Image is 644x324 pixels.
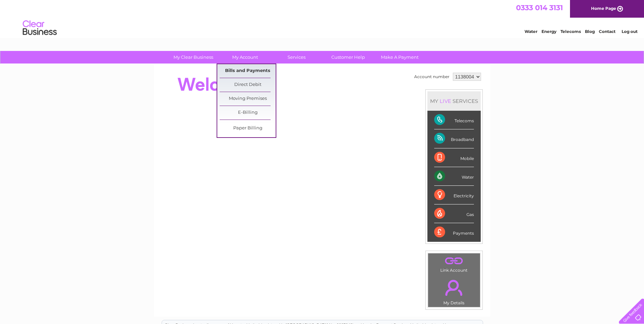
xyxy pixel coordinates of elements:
[434,204,474,223] div: Gas
[162,4,483,33] div: Clear Business is a trading name of Verastar Limited (registered in [GEOGRAPHIC_DATA] No. 3667643...
[217,51,273,64] a: My Account
[320,51,376,64] a: Customer Help
[220,78,276,92] a: Direct Debit
[430,255,478,267] a: .
[434,186,474,204] div: Electricity
[430,276,478,300] a: .
[412,71,451,83] td: Account number
[428,253,480,274] td: Link Account
[427,91,481,111] div: MY SERVICES
[165,51,221,64] a: My Clear Business
[516,3,563,12] a: 0333 014 3131
[434,129,474,148] div: Broadband
[220,122,276,135] a: Paper Billing
[434,148,474,167] div: Mobile
[560,29,581,34] a: Telecoms
[525,29,537,34] a: Water
[599,29,615,34] a: Contact
[372,51,428,64] a: Make A Payment
[438,98,453,104] div: LIVE
[434,111,474,129] div: Telecoms
[22,18,57,38] img: logo.png
[541,29,556,34] a: Energy
[434,223,474,241] div: Payments
[220,64,276,78] a: Bills and Payments
[428,274,480,307] td: My Details
[585,29,595,34] a: Blog
[434,167,474,186] div: Water
[220,92,276,106] a: Moving Premises
[269,51,325,64] a: Services
[622,29,638,34] a: Log out
[220,106,276,120] a: E-Billing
